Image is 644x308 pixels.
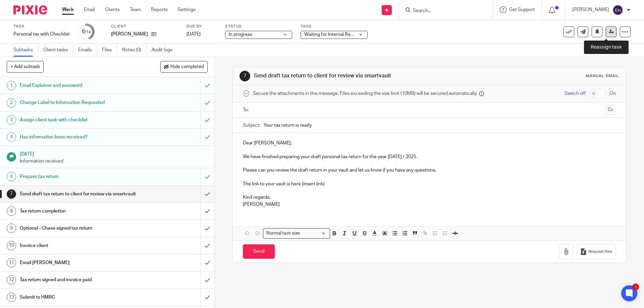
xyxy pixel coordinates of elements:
p: Kind regards, [243,194,615,201]
span: In progress [229,32,252,37]
a: Emails [78,44,97,57]
a: Files [102,44,117,57]
span: Switch off [565,90,586,97]
h1: Submit to HMRC [20,292,136,302]
p: [PERSON_NAME] [572,6,609,13]
div: Search for option [263,228,330,239]
label: To: [243,107,250,113]
label: Tags [301,24,368,29]
a: Audit logs [152,44,177,57]
h1: Assign client task with checklist [20,115,136,125]
h1: Optional - Chase signed tax return [20,223,136,233]
span: Request files [588,249,612,254]
p: The link to your vault is here (insert link) [243,181,615,187]
div: 10 [7,241,16,250]
p: Information received [20,158,208,165]
button: + Add subtask [7,61,44,72]
div: 11 [7,258,16,267]
span: Get Support [509,7,535,12]
span: On [609,90,616,97]
p: [PERSON_NAME] [111,31,148,38]
div: Personal tax with Checklist [13,31,70,38]
a: Notes (0) [122,44,147,57]
p: We have finished preparing your draft personal tax return for the year [DATE] / 2025 . [243,153,615,160]
span: Waiting for Internal Review [304,32,360,37]
span: Secure the attachments in this message. Files exceeding the size limit (10MB) will be secured aut... [253,90,477,97]
h1: Email Explainer and password [20,80,136,90]
h1: Has information been received? [20,132,136,142]
h1: Send draft tax return to client for review via smartvault [20,189,136,199]
h1: Prepare tax return [20,172,136,182]
h1: [DATE] [20,149,208,158]
p: [PERSON_NAME] [243,201,615,208]
span: Normal text size [265,230,301,237]
div: 4 [7,132,16,142]
span: [DATE] [186,32,201,37]
h1: Change Label to Information Requested [20,98,136,108]
div: 1 [7,81,16,90]
label: Status [225,24,292,29]
h1: Tax return completion [20,206,136,216]
button: Request files [577,244,615,259]
a: Reports [151,6,168,13]
label: Client [111,24,178,29]
h1: Tax return signed and invoice paid [20,275,136,285]
label: Due by [186,24,217,29]
h1: Send draft tax return to client for review via smartvault [254,72,444,79]
input: Search [412,8,473,14]
a: Work [62,6,74,13]
div: 7 [7,189,16,199]
a: Email [84,6,95,13]
div: Manual email [586,73,619,79]
div: 3 [7,115,16,125]
img: svg%3E [612,5,623,15]
div: 12 [7,275,16,285]
small: /14 [85,30,91,34]
h1: Invoice client [20,241,136,251]
input: Send [243,244,275,259]
a: Team [130,6,141,13]
button: Cc [606,105,616,115]
div: 13 [7,293,16,302]
div: 3 [632,284,639,290]
label: Subject: [243,122,260,129]
div: 2 [7,98,16,108]
a: Subtasks [13,44,38,57]
h1: Email [PERSON_NAME] [20,258,136,268]
a: Settings [178,6,196,13]
span: Hide completed [170,64,204,70]
img: Pixie [13,5,47,14]
button: Hide completed [160,61,208,72]
div: 7 [239,71,250,81]
p: Please can you review the draft return in your vault and let us know if you have any questions. [243,167,615,174]
div: 6 [82,28,91,36]
div: 6 [7,172,16,181]
label: Task [13,24,70,29]
div: 9 [7,224,16,233]
input: Search for option [302,230,326,237]
div: 8 [7,206,16,216]
p: Dear [PERSON_NAME], [243,140,615,146]
a: Clients [105,6,120,13]
a: Client tasks [43,44,73,57]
